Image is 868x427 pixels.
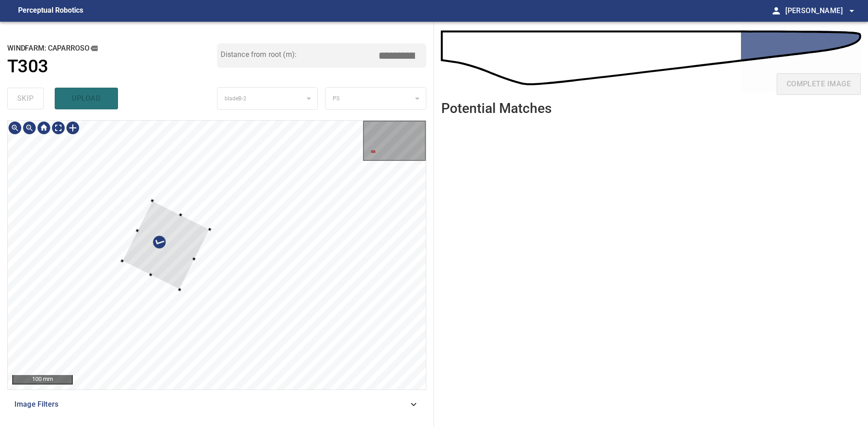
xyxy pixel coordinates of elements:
span: PS [333,95,340,102]
div: bladeB-2 [217,87,318,110]
div: Go home [37,121,51,135]
div: Toggle full page [51,121,66,135]
button: [PERSON_NAME] [782,2,857,20]
div: Zoom in [8,121,22,135]
button: copy message details [89,43,99,53]
a: T303 [7,56,217,77]
div: PS [325,87,426,110]
span: Image Filters [14,399,408,410]
h1: T303 [7,56,48,77]
span: bladeB-2 [225,95,246,102]
span: arrow_drop_down [846,5,857,16]
figcaption: Perceptual Robotics [18,4,83,18]
span: [PERSON_NAME] [785,5,857,17]
div: Image Filters [7,394,426,415]
div: Zoom out [22,121,37,135]
div: Edit annotation [150,232,169,252]
div: Toggle selection [66,121,80,135]
h2: windfarm: Caparroso [7,43,217,53]
h2: Potential Matches [441,101,552,116]
span: person [771,5,782,16]
label: Distance from root (m): [221,51,297,58]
